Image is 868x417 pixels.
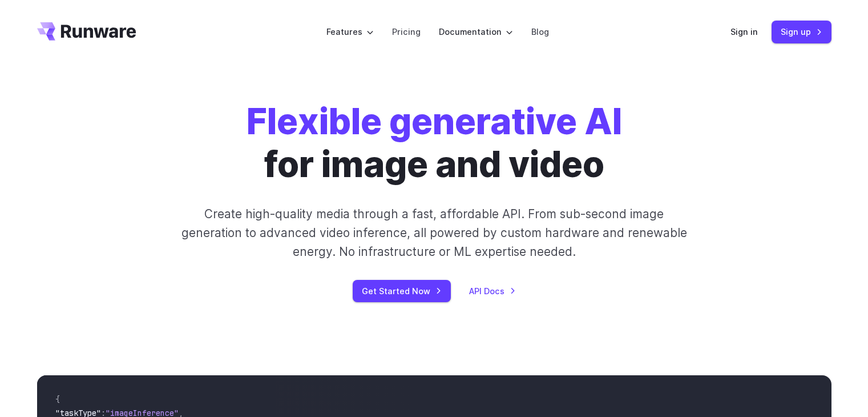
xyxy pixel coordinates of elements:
p: Create high-quality media through a fast, affordable API. From sub-second image generation to adv... [180,205,688,262]
a: Sign in [730,25,758,38]
span: { [55,394,60,404]
a: Pricing [392,25,421,38]
label: Documentation [439,25,513,38]
a: API Docs [469,284,516,298]
label: Features [326,25,374,38]
a: Get Started Now [353,280,451,302]
a: Go to / [37,22,136,41]
a: Blog [531,25,549,38]
h1: for image and video [247,101,622,186]
strong: Flexible generative AI [247,100,622,143]
a: Sign up [772,21,831,43]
